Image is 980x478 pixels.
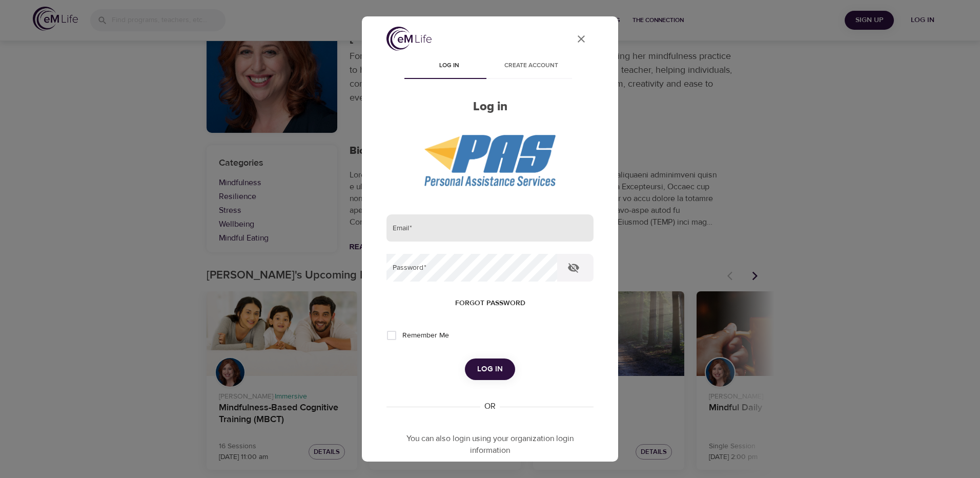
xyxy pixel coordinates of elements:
[496,61,566,71] span: Create account
[480,401,500,412] div: OR
[569,27,594,51] button: close
[455,297,525,310] span: Forgot password
[451,294,529,313] button: Forgot password
[414,61,484,71] span: Log in
[424,135,556,186] img: PAS%20logo.png
[386,99,594,114] h2: Log in
[386,433,594,456] p: You can also login using your organization login information
[386,54,594,79] div: disabled tabs example
[465,358,515,380] button: Log in
[386,27,432,51] img: logo
[402,330,449,341] span: Remember Me
[477,363,503,376] span: Log in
